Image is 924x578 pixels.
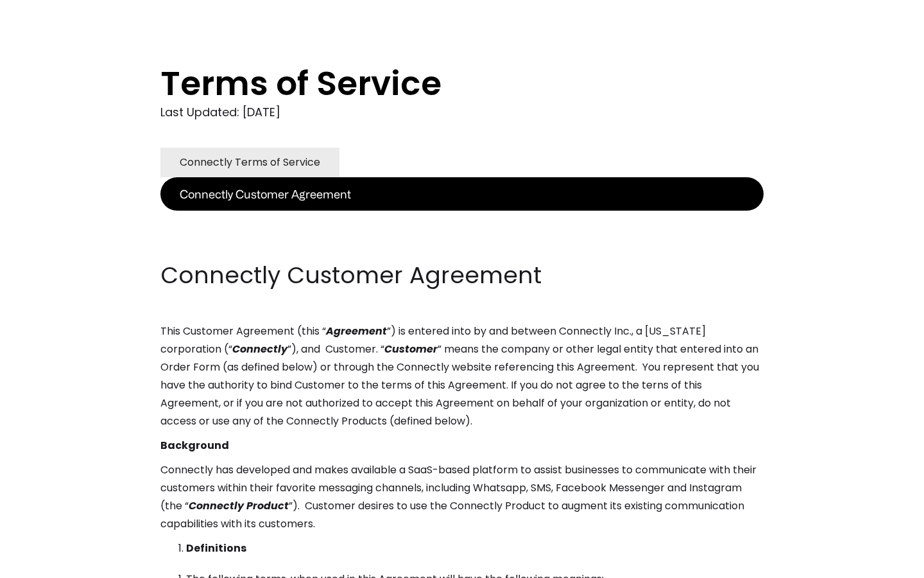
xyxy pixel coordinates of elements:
[186,541,246,556] strong: Definitions
[326,324,387,338] em: Agreement
[160,103,764,122] div: Last Updated: [DATE]
[160,438,229,453] strong: Background
[160,211,764,229] p: ‍
[384,342,438,356] em: Customer
[160,461,764,533] p: Connectly has developed and makes available a SaaS-based platform to assist businesses to communi...
[26,556,77,574] ul: Language list
[13,554,77,574] aside: Language selected: English
[160,322,764,430] p: This Customer Agreement (this “ ”) is entered into by and between Connectly Inc., a [US_STATE] co...
[232,342,287,356] em: Connectly
[180,153,320,171] div: Connectly Terms of Service
[180,185,351,203] div: Connectly Customer Agreement
[160,235,764,253] p: ‍
[189,498,289,513] em: Connectly Product
[160,64,712,103] h1: Terms of Service
[160,259,764,292] h2: Connectly Customer Agreement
